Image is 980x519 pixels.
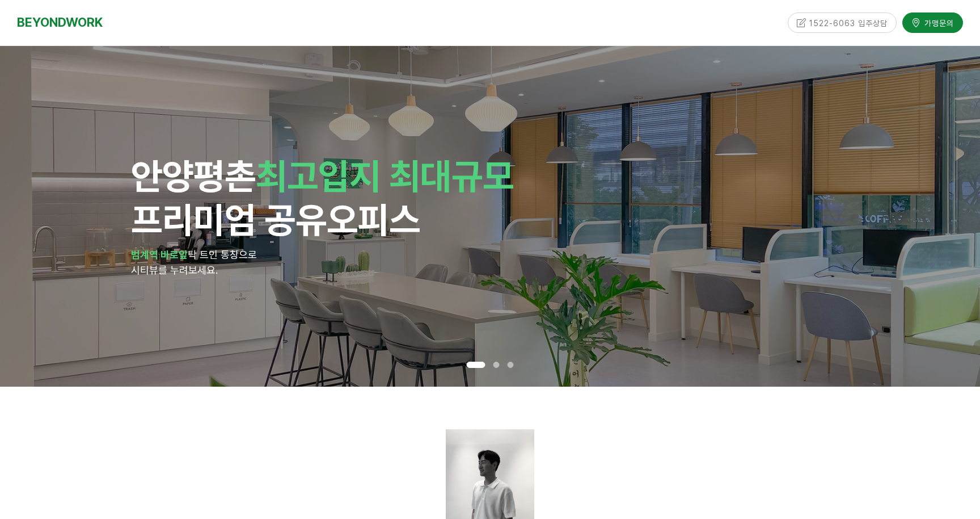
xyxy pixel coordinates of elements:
[131,154,514,241] span: 안양 프리미엄 공유오피스
[17,12,103,33] a: BEYONDWORK
[256,154,514,198] span: 최고입지 최대규모
[188,249,257,261] span: 탁 트인 통창으로
[902,12,963,32] a: 가맹문의
[921,16,954,28] span: 가맹문의
[131,249,188,261] strong: 범계역 바로앞
[193,154,256,198] span: 평촌
[131,264,218,276] span: 시티뷰를 누려보세요.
